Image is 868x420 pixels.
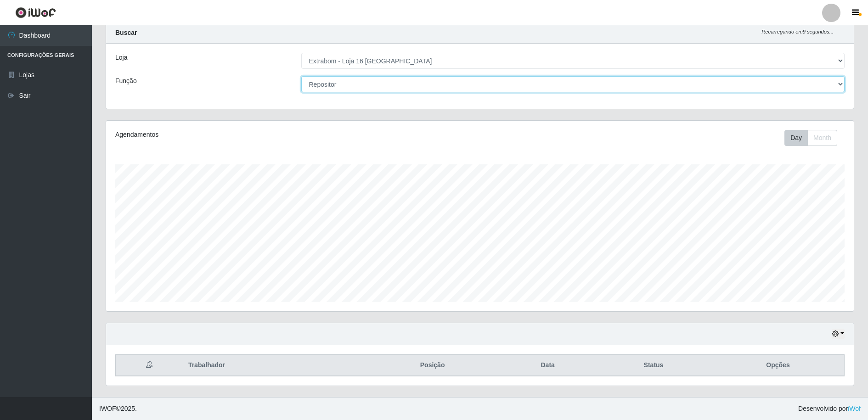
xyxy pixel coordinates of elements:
[784,130,808,146] button: Day
[807,130,837,146] button: Month
[500,355,595,376] th: Data
[15,7,56,18] img: CoreUI Logo
[115,29,137,36] strong: Buscar
[784,130,837,146] div: First group
[798,404,861,414] span: Desenvolvido por
[99,405,116,412] span: IWOF
[365,355,500,376] th: Posição
[784,130,845,146] div: Toolbar with button groups
[99,404,137,414] span: © 2025 .
[595,355,712,376] th: Status
[115,53,127,62] label: Loja
[761,29,834,34] i: Recarregando em 9 segundos...
[712,355,845,376] th: Opções
[848,405,861,412] a: iWof
[183,355,365,376] th: Trabalhador
[115,76,137,86] label: Função
[115,130,411,140] div: Agendamentos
